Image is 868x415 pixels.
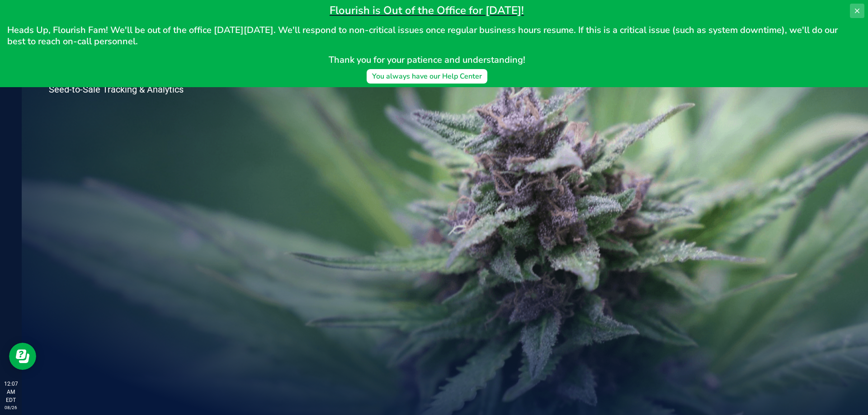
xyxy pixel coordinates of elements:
span: Heads Up, Flourish Fam! We'll be out of the office [DATE][DATE]. We'll respond to non-critical is... [7,24,840,47]
div: You always have our Help Center [372,71,482,82]
span: Thank you for your patience and understanding! [329,54,525,66]
p: Seed-to-Sale Tracking & Analytics [49,85,221,94]
span: Flourish is Out of the Office for [DATE]! [330,3,524,18]
iframe: Resource center [9,343,36,370]
p: 12:07 AM EDT [4,380,18,404]
p: 08/26 [4,404,18,411]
